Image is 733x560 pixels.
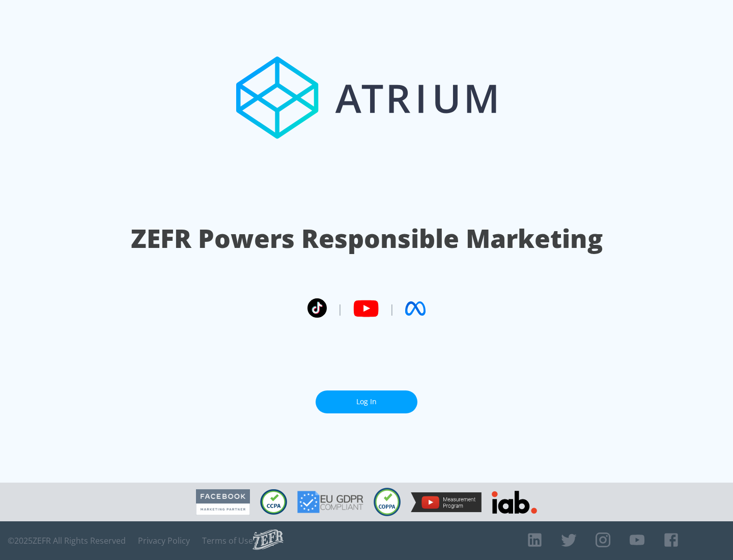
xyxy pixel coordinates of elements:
a: Log In [316,390,417,413]
span: | [389,301,395,316]
img: GDPR Compliant [297,491,363,513]
img: COPPA Compliant [374,488,401,516]
img: IAB [492,491,537,514]
img: Facebook Marketing Partner [196,489,250,515]
a: Privacy Policy [138,536,190,546]
h1: ZEFR Powers Responsible Marketing [131,221,603,256]
img: CCPA Compliant [260,489,287,515]
a: Terms of Use [202,536,253,546]
span: | [337,301,343,316]
span: © 2025 ZEFR All Rights Reserved [8,536,126,546]
img: YouTube Measurement Program [411,492,482,512]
